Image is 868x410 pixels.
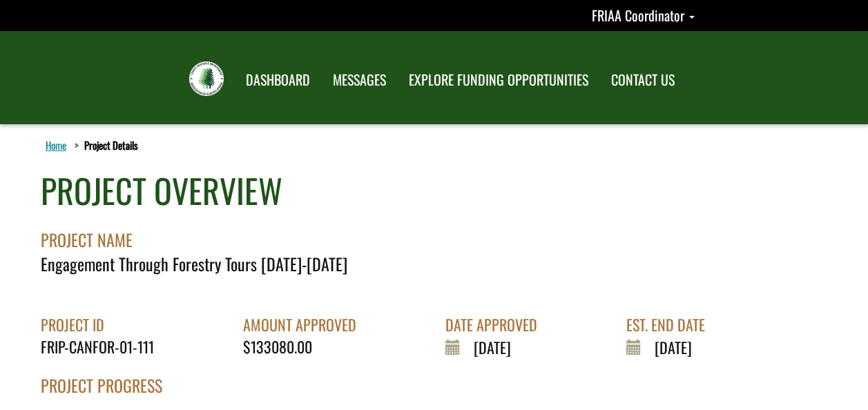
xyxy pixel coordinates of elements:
[445,336,548,358] div: [DATE]
[189,61,224,96] img: FRIAA Submissions Portal
[235,63,320,97] a: DASHBOARD
[626,314,715,335] div: EST. END DATE
[233,59,685,97] nav: Main Navigation
[41,314,164,335] div: PROJECT ID
[41,252,849,275] div: Engagement Through Forestry Tours [DATE]-[DATE]
[592,5,684,26] span: FRIAA Coordinator
[592,5,695,26] a: FRIAA Coordinator
[601,63,685,97] a: CONTACT US
[41,167,282,215] div: PROJECT OVERVIEW
[322,63,396,97] a: MESSAGES
[71,138,138,153] li: Project Details
[41,336,164,358] div: FRIP-CANFOR-01-111
[626,336,715,358] div: [DATE]
[41,215,849,252] div: PROJECT NAME
[243,314,367,335] div: AMOUNT APPROVED
[445,314,548,335] div: DATE APPROVED
[398,63,599,97] a: EXPLORE FUNDING OPPORTUNITIES
[243,336,367,358] div: $133080.00
[43,136,69,154] a: Home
